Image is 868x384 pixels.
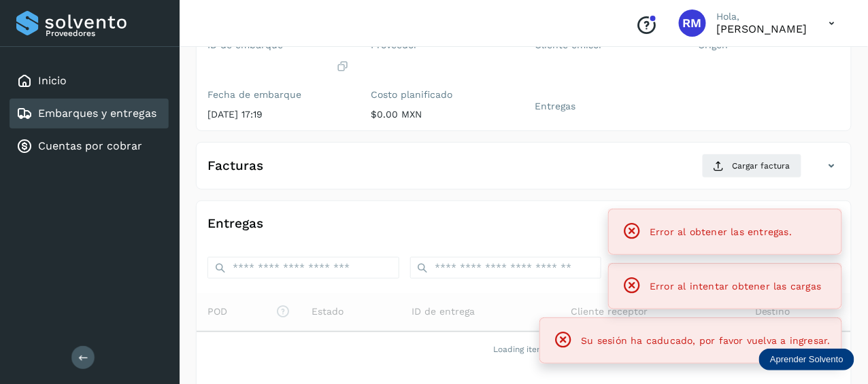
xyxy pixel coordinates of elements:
span: Su sesión ha caducado, por favor vuelva a ingresar. [582,335,831,346]
label: Fecha de embarque [207,89,350,101]
div: Entregas [197,212,851,246]
p: RICARDO MONTEMAYOR [717,22,807,35]
span: POD [207,304,290,319]
span: ID de entrega [412,304,475,319]
span: Error al obtener las entregas. [650,226,792,237]
div: FacturasCargar factura [197,154,851,189]
button: Selecciona un estado [612,257,729,279]
a: Inicio [38,74,67,87]
span: Error al intentar obtener las cargas [650,281,821,292]
span: Estado [312,304,344,319]
span: Destino [755,304,790,319]
p: Proveedores [46,29,163,38]
p: Aprender Solvento [770,354,844,365]
div: Cuentas por cobrar [10,131,169,161]
td: Loading items... [197,332,851,367]
h4: Facturas [207,158,263,174]
div: Embarques y entregas [10,99,169,128]
div: Aprender Solvento [759,349,854,370]
span: Cliente receptor [571,304,648,319]
a: Embarques y entregas [38,107,156,120]
label: Entregas [535,101,677,112]
h4: Entregas [207,216,263,232]
a: Cuentas por cobrar [38,139,142,152]
p: Hola, [717,11,807,22]
label: Costo planificado [371,89,514,101]
p: $0.00 MXN [371,109,514,120]
button: Cargar factura [702,154,802,178]
button: Limpiar filtros [739,257,840,282]
p: [DATE] 17:19 [207,109,350,120]
span: Cargar factura [733,160,790,172]
div: Inicio [10,66,169,96]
